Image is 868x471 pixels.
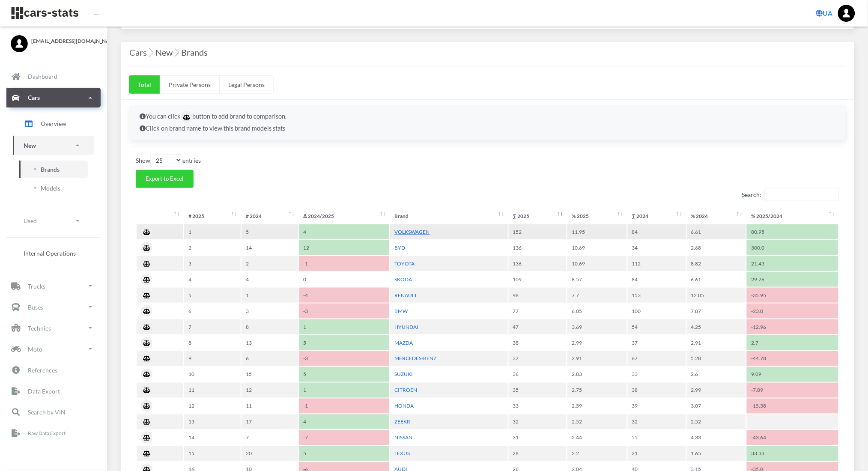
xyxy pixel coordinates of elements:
[394,419,410,425] a: ZEEKR
[242,209,298,224] th: #&nbsp;2024: activate to sort column ascending
[184,209,241,224] th: #&nbsp;2025: activate to sort column ascending
[299,240,389,255] td: 12
[299,446,389,461] td: 5
[747,335,838,350] td: 2.7
[687,399,746,414] td: 3.07
[11,35,96,45] a: [EMAIL_ADDRESS][DOMAIN_NAME]
[687,304,746,319] td: 7.87
[509,430,567,445] td: 31
[299,272,389,287] td: 0
[41,165,60,174] span: Brands
[6,381,101,401] a: Data Export
[747,446,838,461] td: 33.33
[146,175,183,182] span: Export to Excel
[242,367,298,382] td: 15
[509,414,567,429] td: 32
[838,5,855,22] a: ...
[242,288,298,303] td: 1
[299,351,389,366] td: -3
[509,288,567,303] td: 98
[299,414,389,429] td: 4
[6,276,101,296] a: Trucks
[394,244,405,251] a: BYD
[567,383,626,398] td: 2.75
[242,272,298,287] td: 4
[28,429,66,438] p: Raw Data Export
[299,288,389,303] td: -4
[242,399,298,414] td: 11
[567,209,626,224] th: %&nbsp;2025: activate to sort column ascending
[28,92,40,103] p: Cars
[747,351,838,366] td: -44.78
[687,446,746,461] td: 1.65
[184,304,241,319] td: 6
[394,355,436,362] a: MERCEDES-BENZ
[184,256,241,271] td: 3
[24,215,37,226] p: Used
[28,407,66,417] p: Search by VIN
[390,209,507,224] th: Brand: activate to sort column ascending
[394,371,413,378] a: SUZUKI
[567,367,626,382] td: 2.83
[567,256,626,271] td: 10.69
[687,224,746,239] td: 6.61
[299,335,389,350] td: 5
[394,260,415,267] a: TOYOTA
[394,229,430,235] a: VOLKSWAGEN
[628,304,686,319] td: 100
[136,154,201,167] label: Show entries
[567,351,626,366] td: 2.91
[299,430,389,445] td: -7
[509,272,567,287] td: 109
[184,414,241,429] td: 13
[242,351,298,366] td: 6
[184,224,241,239] td: 1
[394,324,418,330] a: HYUNDAI
[6,297,101,317] a: Buses
[394,276,412,283] a: SKODA
[129,75,160,94] a: Total
[11,6,79,20] img: navbar brand
[687,414,746,429] td: 2.52
[184,399,241,414] td: 12
[747,272,838,287] td: 29.76
[184,272,241,287] td: 4
[41,184,60,193] span: Models
[747,319,838,334] td: -12.96
[687,209,746,224] th: %&nbsp;2024: activate to sort column ascending
[687,272,746,287] td: 6.61
[184,367,241,382] td: 10
[242,430,298,445] td: 7
[31,37,96,45] span: [EMAIL_ADDRESS][DOMAIN_NAME]
[747,288,838,303] td: -35.95
[687,240,746,255] td: 2.68
[299,256,389,271] td: -1
[242,446,298,461] td: 20
[242,256,298,271] td: 2
[41,119,66,128] span: Overview
[765,188,839,201] input: Search:
[628,383,686,398] td: 38
[6,402,101,422] a: Search by VIN
[13,244,94,262] a: Internal Operations
[28,386,60,396] p: Data Export
[129,45,846,59] h4: Cars New Brands
[394,292,417,298] a: RENAULT
[687,367,746,382] td: 2.6
[687,319,746,334] td: 4.25
[299,399,389,414] td: -1
[687,383,746,398] td: 2.99
[567,430,626,445] td: 2.44
[184,383,241,398] td: 11
[509,335,567,350] td: 38
[184,351,241,366] td: 9
[394,387,417,393] a: CITROEN
[6,318,101,338] a: Technics
[687,351,746,366] td: 5.28
[24,249,76,258] span: Internal Operations
[628,335,686,350] td: 37
[299,319,389,334] td: 1
[28,344,42,355] p: Moto
[509,209,567,224] th: ∑&nbsp;2025: activate to sort column ascending
[509,224,567,239] td: 152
